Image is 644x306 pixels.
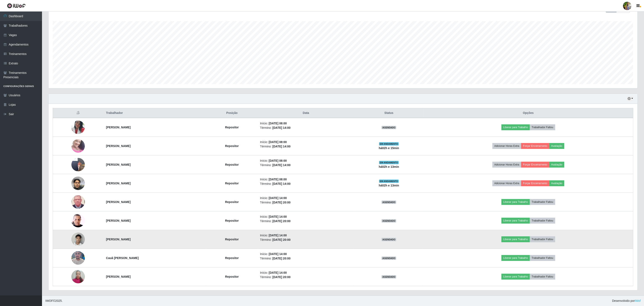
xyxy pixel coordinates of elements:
[269,122,287,125] time: [DATE] 08:00
[423,108,633,118] th: Opções
[272,163,290,167] time: [DATE] 14:00
[382,238,396,241] span: AGENDADO
[501,124,530,130] button: Liberar para Trabalho
[260,177,352,182] li: Início:
[225,144,239,148] strong: Repositor
[521,162,549,168] button: Forçar Encerramento
[269,252,287,256] time: [DATE] 14:00
[225,200,239,204] strong: Repositor
[379,180,399,183] span: EM ANDAMENTO
[530,124,555,130] button: Trabalhador Faltou
[549,180,564,186] button: Avaliação
[272,257,290,260] time: [DATE] 20:00
[612,299,641,303] span: Desenvolvido por
[260,144,352,149] li: Término:
[225,238,239,241] strong: Repositor
[272,275,290,279] time: [DATE] 20:00
[260,252,352,256] li: Início:
[379,184,399,187] strong: há 02 h e 13 min
[71,212,85,229] img: 1752502072081.jpeg
[260,275,352,279] li: Término:
[45,299,63,303] span: © 2025 .
[272,126,290,129] time: [DATE] 14:00
[71,230,85,248] img: 1752582436297.jpeg
[379,142,399,146] span: EM ANDAMENTO
[635,299,641,302] a: iWof
[106,238,131,241] strong: [PERSON_NAME]
[106,200,131,204] strong: [PERSON_NAME]
[530,236,555,242] button: Trabalhador Faltou
[225,256,239,260] strong: Repositor
[71,134,85,158] img: 1753110543973.jpeg
[501,255,530,261] button: Liberar para Trabalho
[106,163,131,166] strong: [PERSON_NAME]
[260,121,352,126] li: Início:
[269,215,287,218] time: [DATE] 14:00
[269,196,287,200] time: [DATE] 14:00
[260,163,352,167] li: Término:
[71,174,85,192] img: 1757116559947.jpeg
[260,159,352,163] li: Início:
[260,196,352,200] li: Início:
[272,182,290,185] time: [DATE] 14:00
[382,219,396,223] span: AGENDADO
[272,145,290,148] time: [DATE] 14:00
[530,199,555,205] button: Trabalhador Faltou
[45,299,53,302] span: IWOF
[492,180,521,186] button: Adicionar Horas Extra
[71,243,85,273] img: 1757527651666.jpeg
[272,201,290,204] time: [DATE] 20:00
[530,274,555,280] button: Trabalhador Faltou
[225,182,239,185] strong: Repositor
[272,238,290,241] time: [DATE] 20:00
[260,219,352,223] li: Término:
[382,257,396,260] span: AGENDADO
[106,144,131,148] strong: [PERSON_NAME]
[382,126,396,129] span: AGENDADO
[521,180,549,186] button: Forçar Encerramento
[382,275,396,279] span: AGENDADO
[382,201,396,204] span: AGENDADO
[530,218,555,224] button: Trabalhador Faltou
[269,140,287,144] time: [DATE] 08:00
[106,126,131,129] strong: [PERSON_NAME]
[379,161,399,164] span: EM ANDAMENTO
[104,108,206,118] th: Trabalhador
[269,159,287,162] time: [DATE] 08:00
[71,153,85,177] img: 1756392573603.jpeg
[106,182,131,185] strong: [PERSON_NAME]
[225,275,239,278] strong: Repositor
[106,275,131,278] strong: [PERSON_NAME]
[260,215,352,219] li: Início:
[260,126,352,130] li: Término:
[501,199,530,205] button: Liberar para Trabalho
[71,268,85,285] img: 1757972947537.jpeg
[260,238,352,242] li: Término:
[269,234,287,237] time: [DATE] 14:00
[379,165,399,168] strong: há 02 h e 13 min
[106,219,131,222] strong: [PERSON_NAME]
[260,140,352,144] li: Início:
[71,115,85,139] img: 1748554596327.jpeg
[501,274,530,280] button: Liberar para Trabalho
[269,178,287,181] time: [DATE] 08:00
[549,143,564,149] button: Avaliação
[260,233,352,238] li: Início:
[492,162,521,168] button: Adicionar Horas Extra
[7,3,26,8] img: CoreUI Logo
[260,200,352,205] li: Término:
[492,143,521,149] button: Adicionar Horas Extra
[225,163,239,166] strong: Repositor
[521,143,549,149] button: Forçar Encerramento
[501,218,530,224] button: Liberar para Trabalho
[549,162,564,168] button: Avaliação
[106,256,139,260] strong: Cauã [PERSON_NAME]
[257,108,354,118] th: Data
[225,126,239,129] strong: Repositor
[379,146,399,150] strong: há 02 h e 15 min
[260,182,352,186] li: Término:
[272,219,290,223] time: [DATE] 20:00
[71,193,85,211] img: 1750202852235.jpeg
[260,256,352,261] li: Término:
[206,108,258,118] th: Posição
